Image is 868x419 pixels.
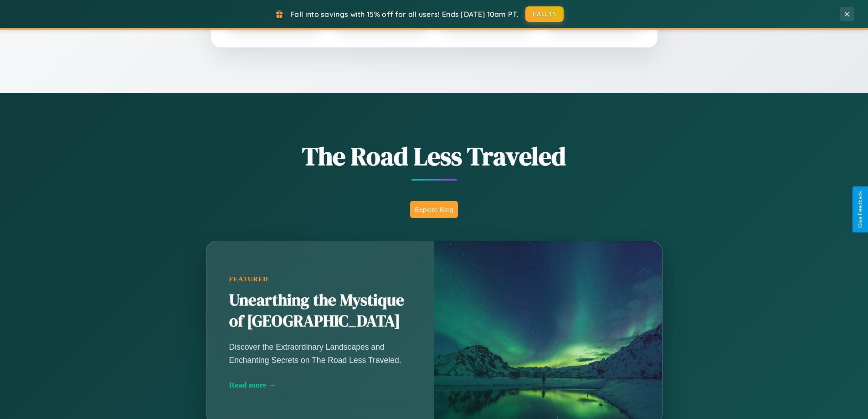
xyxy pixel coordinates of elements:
div: Featured [229,275,411,283]
button: FALL15 [525,6,564,22]
p: Discover the Extraordinary Landscapes and Enchanting Secrets on The Road Less Traveled. [229,341,411,366]
h2: Unearthing the Mystique of [GEOGRAPHIC_DATA] [229,290,411,332]
div: Give Feedback [857,191,863,228]
div: Read more → [229,380,411,390]
h1: The Road Less Traveled [161,139,708,174]
span: Fall into savings with 15% off for all users! Ends [DATE] 10am PT. [290,10,519,19]
button: Explore Blog [410,201,458,218]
